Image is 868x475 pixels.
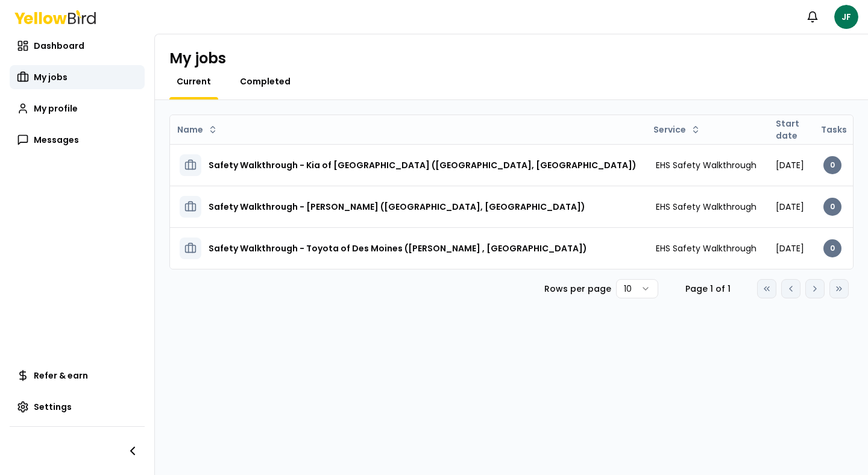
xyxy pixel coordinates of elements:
[209,154,637,176] h3: Safety Walkthrough - Kia of [GEOGRAPHIC_DATA] ([GEOGRAPHIC_DATA], [GEOGRAPHIC_DATA])
[821,124,847,136] span: Tasks
[776,201,804,213] span: [DATE]
[240,75,291,87] span: Completed
[834,5,858,29] span: JF
[10,395,145,419] a: Settings
[10,65,145,89] a: My jobs
[10,128,145,152] a: Messages
[656,159,756,171] span: EHS Safety Walkthrough
[34,401,72,413] span: Settings
[816,120,866,139] button: Tasks
[10,363,145,388] a: Refer & earn
[653,124,686,136] span: Service
[678,283,738,295] div: Page 1 of 1
[544,283,611,295] p: Rows per page
[766,115,814,144] th: Start date
[776,159,804,171] span: [DATE]
[34,134,79,146] span: Messages
[34,102,78,115] span: My profile
[169,49,226,68] h1: My jobs
[233,75,298,87] a: Completed
[776,242,804,254] span: [DATE]
[34,370,88,382] span: Refer & earn
[823,239,841,257] div: 0
[172,120,222,139] button: Name
[34,71,68,83] span: My jobs
[823,156,841,174] div: 0
[209,196,585,218] h3: Safety Walkthrough - [PERSON_NAME] ([GEOGRAPHIC_DATA], [GEOGRAPHIC_DATA])
[209,237,587,259] h3: Safety Walkthrough - Toyota of Des Moines ([PERSON_NAME] , [GEOGRAPHIC_DATA])
[656,242,756,254] span: EHS Safety Walkthrough
[169,75,218,87] a: Current
[10,96,145,121] a: My profile
[649,120,705,139] button: Service
[177,75,211,87] span: Current
[177,124,203,136] span: Name
[656,201,756,213] span: EHS Safety Walkthrough
[823,198,841,216] div: 0
[10,34,145,58] a: Dashboard
[34,40,84,52] span: Dashboard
